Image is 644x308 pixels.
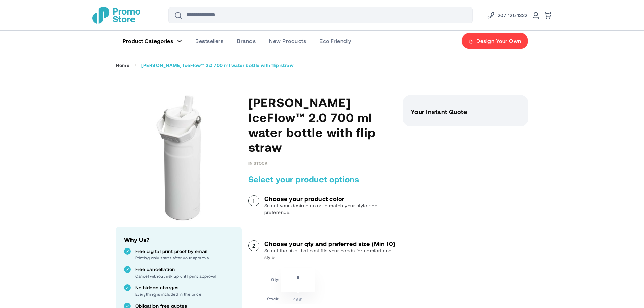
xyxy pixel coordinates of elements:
span: New Products [269,38,306,44]
td: Stock: [267,293,280,302]
a: Home [116,62,130,68]
p: No hidden charges [135,284,234,291]
span: Eco Friendly [319,38,351,44]
h3: Your Instant Quote [411,108,520,115]
a: New Products [262,31,313,51]
p: Free cancellation [135,266,234,273]
p: Free digital print proof by email [135,248,234,255]
td: 4981 [281,293,315,302]
span: Product Categories [123,38,173,44]
h2: Why Us? [124,235,234,244]
a: Phone [487,11,528,19]
strong: [PERSON_NAME] IceFlow™ 2.0 700 ml water bottle with flip straw [141,62,293,68]
span: Bestsellers [195,38,223,44]
a: Brands [230,31,262,51]
div: Availability [248,161,268,165]
p: Select the size that best fits your needs for comfort and style [264,247,396,261]
img: main product photo [116,95,242,221]
h2: Select your product options [248,174,396,185]
span: Design Your Own [476,38,521,44]
p: Printing only starts after your approval [135,255,234,261]
h3: Choose your qty and preferred size (Min 10) [264,240,396,247]
a: store logo [92,7,140,24]
a: Eco Friendly [313,31,358,51]
p: Select your desired color to match your style and preference. [264,202,396,216]
span: 207 125 1322 [498,11,528,19]
p: Everything is included in the price [135,291,234,297]
p: Cancel without risk up until print approval [135,273,234,279]
a: Bestsellers [189,31,230,51]
img: Promotional Merchandise [92,7,140,24]
span: In stock [248,161,268,165]
td: Qty: [267,268,280,292]
span: Brands [237,38,256,44]
h3: Choose your product color [264,195,396,202]
a: Design Your Own [461,32,528,49]
a: Product Categories [116,31,189,51]
h1: [PERSON_NAME] IceFlow™ 2.0 700 ml water bottle with flip straw [248,95,396,155]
